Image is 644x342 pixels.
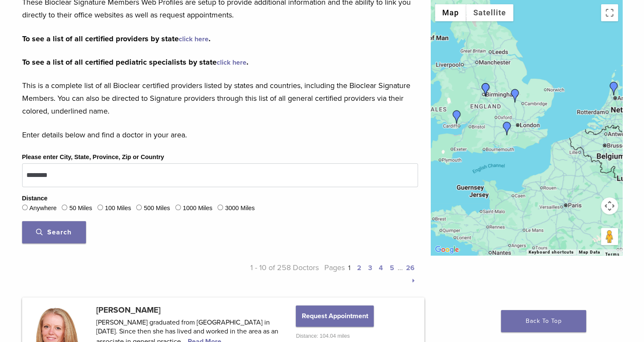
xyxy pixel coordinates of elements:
[379,264,383,272] a: 4
[398,263,403,272] span: …
[601,4,618,21] button: Toggle fullscreen view
[22,221,86,243] button: Search
[29,204,57,213] label: Anywhere
[296,305,373,327] button: Request Appointment
[225,204,255,213] label: 3000 Miles
[319,261,418,287] p: Pages
[579,249,600,255] button: Map Data
[501,310,586,332] a: Back To Top
[357,264,361,272] a: 2
[601,197,618,214] button: Map camera controls
[601,228,618,245] button: Drag Pegman onto the map to open Street View
[22,34,211,43] strong: To see a list of all certified providers by state .
[500,122,514,135] div: Dr. Richard Brooks
[22,153,164,162] label: Please enter City, State, Province, Zip or Country
[348,264,350,272] a: 1
[144,204,170,213] label: 500 Miles
[22,57,249,67] strong: To see a list of all certified pediatric specialists by state .
[433,244,461,255] img: Google
[179,35,209,43] a: click here
[435,4,466,21] button: Show street map
[605,252,620,257] a: Terms (opens in new tab)
[450,110,464,124] div: Dr. Mark Vincent
[36,228,72,237] span: Search
[22,128,418,141] p: Enter details below and find a doctor in your area.
[390,264,394,272] a: 5
[508,89,522,103] div: Dr. Shuk Yin, Yip
[368,264,372,272] a: 3
[183,204,212,213] label: 1000 Miles
[406,264,415,272] a: 26
[220,261,319,287] p: 1 - 10 of 258 Doctors
[22,194,48,203] legend: Distance
[22,79,418,117] p: This is a complete list of all Bioclear certified providers listed by states and countries, inclu...
[433,244,461,255] a: Open this area in Google Maps (opens a new window)
[529,249,574,255] button: Keyboard shortcuts
[217,58,246,67] a: click here
[466,4,513,21] button: Show satellite imagery
[479,83,492,97] div: Dr. Claire Burgess and Dr. Dominic Hassall
[69,204,92,213] label: 50 Miles
[105,204,131,213] label: 100 Miles
[607,82,621,95] div: Dr. Mercedes Robles-Medina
